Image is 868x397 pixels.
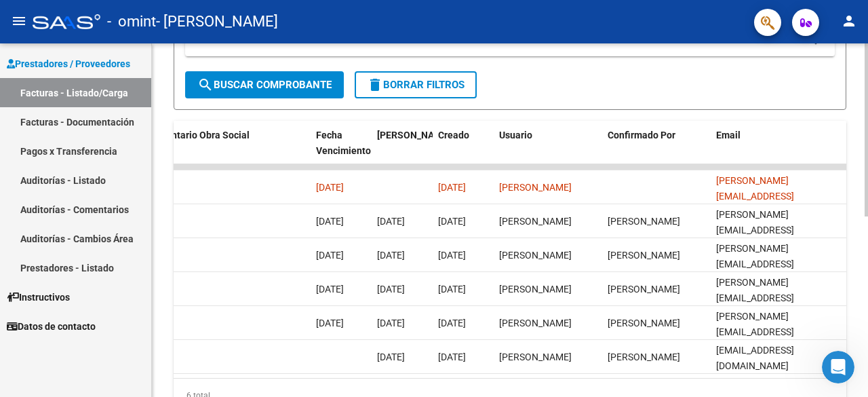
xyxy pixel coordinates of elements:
span: Comentario Obra Social [146,130,250,140]
span: Prestadores / Proveedores [7,56,130,71]
span: [PERSON_NAME][EMAIL_ADDRESS][PERSON_NAME][DOMAIN_NAME] [716,277,794,334]
div: a medida que se vaya completando el circuito, cambiará el color. [11,43,222,86]
span: Confirmado Por [608,130,675,140]
span: - [PERSON_NAME] [156,7,278,37]
button: Adjuntar un archivo [64,293,75,304]
p: El equipo también puede ayudar [66,17,210,31]
span: [DATE] [438,250,466,261]
div: No, este.​ [11,160,214,297]
span: [DATE] [316,216,344,227]
mat-icon: menu [11,13,27,29]
span: [DATE] [438,216,466,227]
div: Ampliar ventana [153,45,267,60]
h1: Fin [66,7,82,17]
span: [DATE] [438,352,466,362]
span: [PERSON_NAME] [499,250,572,261]
span: Buscar Comprobante [197,79,332,91]
textarea: Escribe un mensaje... [12,265,260,288]
div: Corina dice… [11,98,260,138]
span: [DATE] [438,182,466,193]
span: Datos de contacto [7,319,96,334]
span: [PERSON_NAME] [499,216,572,227]
span: [EMAIL_ADDRESS][DOMAIN_NAME] [716,345,794,371]
span: [PERSON_NAME] [608,318,680,328]
span: [PERSON_NAME] [608,216,680,227]
span: - omint [107,7,156,37]
button: Buscar Comprobante [185,71,344,98]
span: [PERSON_NAME][EMAIL_ADDRESS][PERSON_NAME][DOMAIN_NAME] [716,209,794,266]
button: Enviar un mensaje… [233,288,254,309]
span: [PERSON_NAME] [608,352,680,362]
span: [DATE] [438,284,466,295]
button: Selector de emoji [21,293,32,304]
div: Ampliar ventana [126,39,277,67]
div: Descargar transcripción [153,73,267,88]
button: Selector de gif [43,293,54,304]
div: Ludmila dice… [11,43,260,97]
span: [PERSON_NAME] [499,352,572,362]
div: No, este. ​ [22,168,203,195]
span: [PERSON_NAME] [377,130,450,140]
span: [DATE] [377,216,405,227]
span: [DATE] [316,250,344,261]
datatable-header-cell: Comentario Obra Social [141,121,311,181]
span: [DATE] [316,318,344,328]
span: [DATE] [438,318,466,328]
span: Creado [438,130,469,140]
mat-icon: person [841,13,857,29]
mat-icon: delete [367,77,383,93]
div: Descargar transcripción [126,67,277,94]
button: Borrar Filtros [355,71,477,98]
span: Borrar Filtros [367,79,465,91]
button: Inicio [237,5,262,31]
div: a medida que se vaya completando el circuito, cambiará el color. [22,52,212,78]
span: [PERSON_NAME] [499,284,572,295]
span: Instructivos [7,290,70,305]
button: go back [9,5,35,31]
datatable-header-cell: Creado [433,121,494,181]
datatable-header-cell: Email [711,121,846,181]
span: [PERSON_NAME][EMAIL_ADDRESS][PERSON_NAME][DOMAIN_NAME] [716,175,794,232]
iframe: Intercom live chat [822,351,854,383]
div: Ludmila dice… [11,160,260,298]
span: [DATE] [377,284,405,295]
datatable-header-cell: Confirmado Por [602,121,711,181]
img: Profile image for Fin [39,7,60,29]
span: Usuario [499,130,532,140]
mat-icon: search [197,77,214,93]
span: Fecha Vencimiento [316,130,371,156]
span: [DATE] [316,284,344,295]
div: el numero que dice 15547? [119,106,250,119]
span: [DATE] [377,352,405,362]
span: [PERSON_NAME][EMAIL_ADDRESS][PERSON_NAME][DOMAIN_NAME] [716,243,794,300]
datatable-header-cell: Fecha Vencimiento [311,121,372,181]
div: el numero que dice 15547? [108,98,260,128]
datatable-header-cell: Fecha Confimado [372,121,433,181]
span: [PERSON_NAME] [499,318,572,328]
span: [PERSON_NAME] [499,182,572,193]
span: [PERSON_NAME][EMAIL_ADDRESS][PERSON_NAME][DOMAIN_NAME] [716,311,794,368]
span: Email [716,130,741,140]
datatable-header-cell: Usuario [494,121,602,181]
span: [PERSON_NAME] [608,250,680,261]
span: [DATE] [377,318,405,328]
span: [DATE] [316,182,344,193]
span: [PERSON_NAME] [608,284,680,295]
span: [DATE] [377,250,405,261]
